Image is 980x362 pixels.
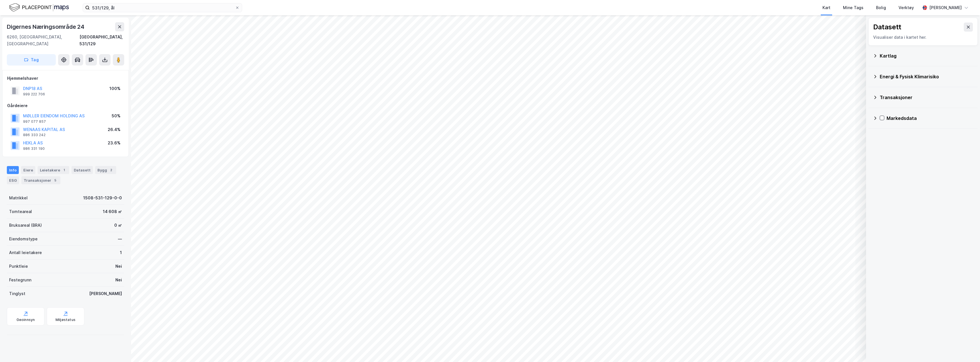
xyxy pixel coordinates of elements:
[876,4,886,11] div: Bolig
[9,195,28,201] div: Matrikkel
[114,222,122,229] div: 0 ㎡
[108,167,114,173] div: 2
[822,4,830,11] div: Kart
[7,102,124,109] div: Gårdeiere
[9,263,28,270] div: Punktleie
[72,166,93,174] div: Datasett
[118,236,122,242] div: —
[115,263,122,270] div: Nei
[9,222,42,229] div: Bruksareal (BRA)
[79,34,124,47] div: [GEOGRAPHIC_DATA], 531/129
[9,249,42,256] div: Antall leietakere
[873,23,901,32] div: Datasett
[112,113,121,119] div: 50%
[9,208,32,215] div: Tomteareal
[880,73,973,80] div: Energi & Fysisk Klimarisiko
[61,167,67,173] div: 1
[843,4,863,11] div: Mine Tags
[95,166,116,174] div: Bygg
[115,277,122,283] div: Nei
[952,335,980,362] iframe: Chat Widget
[90,3,235,12] input: Søk på adresse, matrikkel, gårdeiere, leietakere eller personer
[9,277,31,283] div: Festegrunn
[108,126,121,133] div: 26.4%
[23,146,45,151] div: 986 331 190
[120,249,122,256] div: 1
[9,236,38,242] div: Eiendomstype
[899,4,914,11] div: Verktøy
[23,119,46,124] div: 997 077 857
[887,115,973,122] div: Markedsdata
[7,176,19,184] div: ESG
[929,4,962,11] div: [PERSON_NAME]
[109,85,121,92] div: 100%
[880,94,973,101] div: Transaksjoner
[7,54,56,66] button: Tag
[880,52,973,59] div: Kartlag
[108,140,121,146] div: 23.6%
[9,3,69,13] img: logo.f888ab2527a4732fd821a326f86c7f29.svg
[9,290,25,297] div: Tinglyst
[7,75,124,82] div: Hjemmelshaver
[56,318,75,322] div: Miljøstatus
[17,318,35,322] div: Geoinnsyn
[21,176,60,184] div: Transaksjoner
[7,34,79,47] div: 6260, [GEOGRAPHIC_DATA], [GEOGRAPHIC_DATA]
[23,133,46,137] div: 886 333 242
[7,166,19,174] div: Info
[952,335,980,362] div: Kontrollprogram for chat
[83,195,122,201] div: 1508-531-129-0-0
[21,166,35,174] div: Eiere
[7,22,85,31] div: Digernes Næringsområde 24
[38,166,69,174] div: Leietakere
[52,177,58,183] div: 5
[23,92,45,97] div: 999 222 706
[89,290,122,297] div: [PERSON_NAME]
[103,208,122,215] div: 14 608 ㎡
[873,34,973,41] div: Visualiser data i kartet her.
